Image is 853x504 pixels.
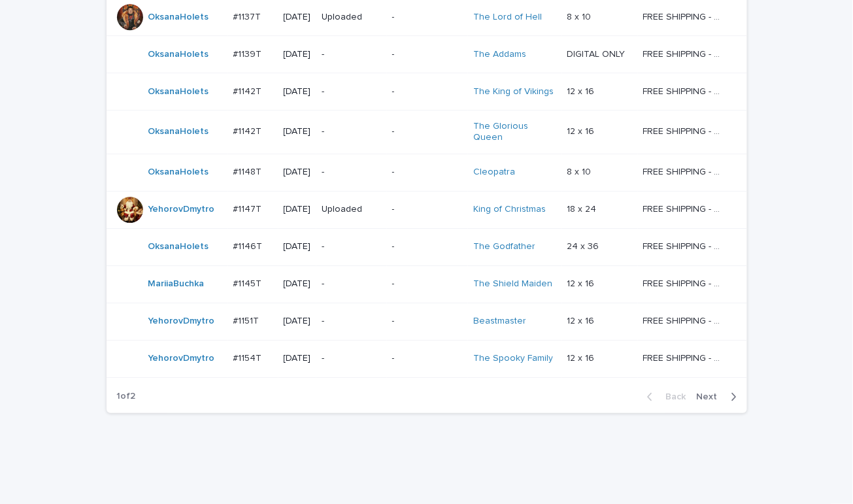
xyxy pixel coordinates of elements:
p: [DATE] [284,167,312,178]
tr: OksanaHolets #1148T#1148T [DATE]--Cleopatra 8 x 108 x 10 FREE SHIPPING - preview in 1-2 business ... [107,154,747,191]
p: - [322,167,381,178]
p: [DATE] [284,12,312,23]
tr: OksanaHolets #1146T#1146T [DATE]--The Godfather 24 x 3624 x 36 FREE SHIPPING - preview in 1-2 bus... [107,228,747,265]
p: #1154T [233,350,265,364]
p: #1145T [233,276,265,290]
a: The Lord of Hell [473,12,542,23]
p: FREE SHIPPING - preview in 1-2 business days, after your approval delivery will take 5-10 b.d. [643,46,728,60]
p: [DATE] [284,49,312,60]
a: The Godfather [473,241,535,252]
a: OksanaHolets [148,241,209,252]
p: #1139T [233,46,265,60]
p: FREE SHIPPING - preview in 1-2 business days, after your approval delivery will take 5-10 b.d. [643,9,728,23]
p: - [392,126,463,137]
a: The Addams [473,49,526,60]
p: 24 x 36 [567,239,601,252]
p: - [392,167,463,178]
p: FREE SHIPPING - preview in 1-2 business days, after your approval delivery will take 5-10 b.d. [643,124,728,137]
tr: MariiaBuchka #1145T#1145T [DATE]--The Shield Maiden 12 x 1612 x 16 FREE SHIPPING - preview in 1-2... [107,265,747,303]
p: FREE SHIPPING - preview in 1-2 business days, after your approval delivery will take 5-10 b.d. [643,164,728,178]
p: 12 x 16 [567,84,597,97]
button: Next [692,391,747,403]
p: - [392,278,463,290]
p: - [392,49,463,60]
p: FREE SHIPPING - preview in 1-2 business days, after your approval delivery will take 5-10 b.d. [643,276,728,290]
p: #1151T [233,313,262,327]
p: FREE SHIPPING - preview in 1-2 business days, after your approval delivery will take 5-10 b.d. [643,313,728,327]
p: 8 x 10 [567,9,594,23]
p: [DATE] [284,241,312,252]
a: King of Christmas [473,204,546,215]
p: - [392,86,463,97]
tr: OksanaHolets #1139T#1139T [DATE]--The Addams DIGITAL ONLYDIGITAL ONLY FREE SHIPPING - preview in ... [107,35,747,73]
p: 12 x 16 [567,313,597,327]
p: [DATE] [284,86,312,97]
tr: OksanaHolets #1142T#1142T [DATE]--The Glorious Queen 12 x 1612 x 16 FREE SHIPPING - preview in 1-... [107,110,747,154]
p: 12 x 16 [567,276,597,290]
p: - [322,241,381,252]
p: #1137T [233,9,264,23]
p: FREE SHIPPING - preview in 1-2 business days, after your approval delivery will take 5-10 b.d. [643,201,728,215]
a: OksanaHolets [148,49,209,60]
p: FREE SHIPPING - preview in 1-2 business days, after your approval delivery will take 5-10 b.d. [643,84,728,97]
span: Next [697,392,726,401]
p: 8 x 10 [567,164,594,178]
p: FREE SHIPPING - preview in 1-2 business days, after your approval delivery will take 5-10 b.d. [643,350,728,364]
p: - [392,204,463,215]
p: - [322,86,381,97]
p: - [392,316,463,327]
a: YehorovDmytro [148,204,215,215]
a: The Shield Maiden [473,278,552,290]
a: Beastmaster [473,316,526,327]
button: Back [637,391,692,403]
a: The Spooky Family [473,353,553,364]
a: YehorovDmytro [148,353,215,364]
p: - [392,12,463,23]
a: The King of Vikings [473,86,554,97]
p: #1142T [233,124,265,137]
tr: OksanaHolets #1142T#1142T [DATE]--The King of Vikings 12 x 1612 x 16 FREE SHIPPING - preview in 1... [107,73,747,110]
span: Back [658,392,686,401]
a: OksanaHolets [148,167,209,178]
a: MariiaBuchka [148,278,205,290]
p: [DATE] [284,126,312,137]
p: #1148T [233,164,265,178]
a: Cleopatra [473,167,515,178]
p: [DATE] [284,353,312,364]
p: - [392,241,463,252]
p: - [322,278,381,290]
a: OksanaHolets [148,126,209,137]
p: Uploaded [322,204,381,215]
p: [DATE] [284,278,312,290]
p: - [322,49,381,60]
p: - [322,353,381,364]
p: [DATE] [284,204,312,215]
p: [DATE] [284,316,312,327]
p: DIGITAL ONLY [567,46,627,60]
p: 18 x 24 [567,201,599,215]
p: FREE SHIPPING - preview in 1-2 business days, after your approval delivery will take 5-10 b.d. [643,239,728,252]
a: YehorovDmytro [148,316,215,327]
p: - [392,353,463,364]
a: The Glorious Queen [473,121,555,143]
p: #1142T [233,84,265,97]
p: Uploaded [322,12,381,23]
tr: YehorovDmytro #1147T#1147T [DATE]Uploaded-King of Christmas 18 x 2418 x 24 FREE SHIPPING - previe... [107,191,747,228]
tr: YehorovDmytro #1154T#1154T [DATE]--The Spooky Family 12 x 1612 x 16 FREE SHIPPING - preview in 1-... [107,340,747,377]
tr: YehorovDmytro #1151T#1151T [DATE]--Beastmaster 12 x 1612 x 16 FREE SHIPPING - preview in 1-2 busi... [107,303,747,340]
p: 1 of 2 [107,380,146,412]
p: 12 x 16 [567,124,597,137]
p: - [322,126,381,137]
p: - [322,316,381,327]
a: OksanaHolets [148,12,209,23]
p: #1147T [233,201,265,215]
p: #1146T [233,239,265,252]
p: 12 x 16 [567,350,597,364]
a: OksanaHolets [148,86,209,97]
